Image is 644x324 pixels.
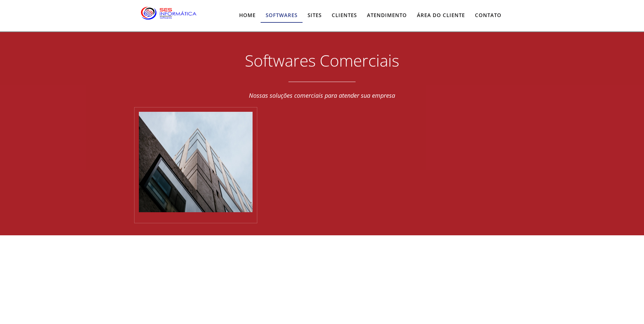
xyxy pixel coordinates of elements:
a: Sites [303,8,327,22]
a: Contato [470,8,506,22]
a: Home [234,8,261,22]
h1: Softwares Comerciais [134,51,510,70]
a: Softwares [261,8,303,23]
a: Atendimento [362,8,412,22]
a: Área do Cliente [412,8,470,22]
img: commerce.jpg [139,112,253,212]
a: Clientes [327,8,362,22]
p: Nossas soluções comerciais para atender sua empresa [134,90,510,101]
